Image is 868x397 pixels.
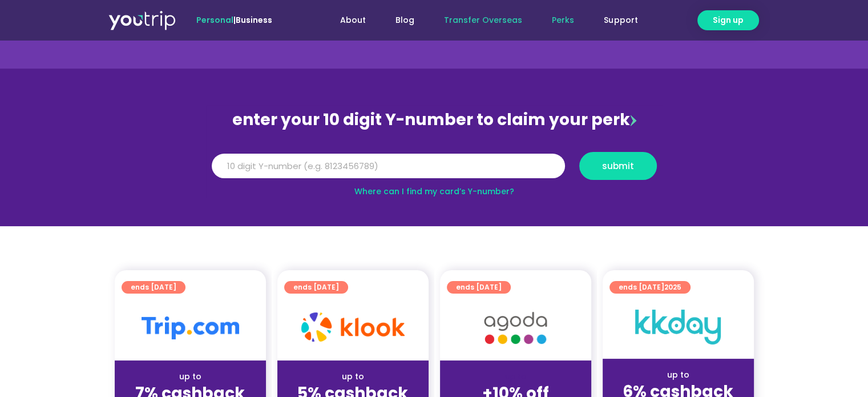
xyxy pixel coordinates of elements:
a: Blog [381,10,429,31]
span: ends [DATE] [456,281,502,294]
span: submit [602,162,634,170]
a: About [325,10,381,31]
a: Business [236,14,272,26]
div: enter your 10 digit Y-number to claim your perk [206,105,663,135]
a: Perks [537,10,589,31]
input: 10 digit Y-number (e.g. 8123456789) [212,154,565,179]
div: up to [286,371,419,383]
span: Personal [196,14,233,26]
a: ends [DATE] [122,281,185,294]
a: ends [DATE]2025 [609,281,691,294]
a: Where can I find my card’s Y-number? [354,186,514,197]
a: ends [DATE] [284,281,348,294]
span: 2025 [664,282,681,292]
span: up to [505,371,526,382]
span: ends [DATE] [131,281,176,294]
div: up to [612,369,745,381]
a: Support [589,10,652,31]
a: ends [DATE] [447,281,511,294]
form: Y Number [212,152,657,189]
button: submit [579,152,657,180]
span: ends [DATE] [619,281,681,294]
span: ends [DATE] [293,281,339,294]
nav: Menu [303,10,652,31]
a: Sign up [697,10,759,30]
span: | [196,14,272,26]
div: up to [124,371,257,383]
a: Transfer Overseas [429,10,537,31]
span: Sign up [713,14,744,26]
